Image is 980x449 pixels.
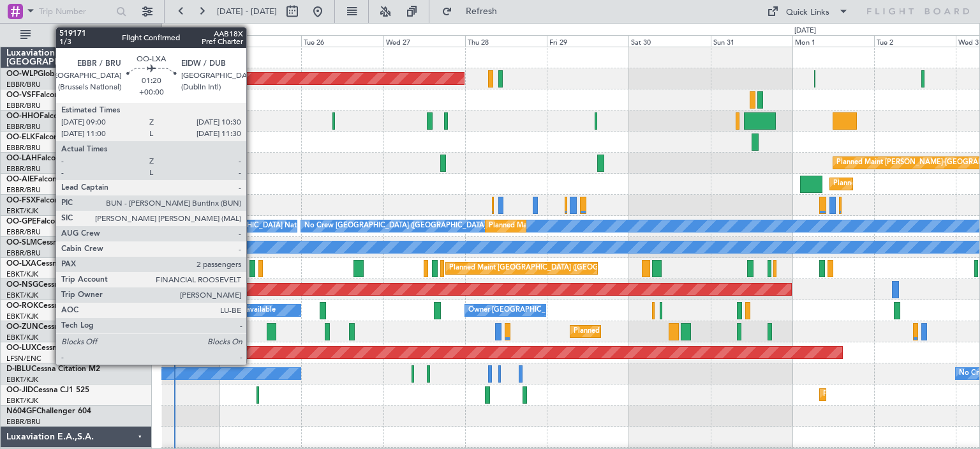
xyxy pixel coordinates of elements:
[6,112,75,120] a: OO-HHOFalcon 8X
[794,26,816,36] div: [DATE]
[6,197,36,204] span: OO-FSX
[628,35,710,47] div: Sat 30
[6,386,33,394] span: OO-JID
[39,2,112,21] input: Trip Number
[33,31,135,40] span: All Aircraft
[489,217,720,236] div: Planned Maint [GEOGRAPHIC_DATA] ([GEOGRAPHIC_DATA] National)
[6,164,41,174] a: EBBR/BRU
[6,407,91,415] a: N604GFChallenger 604
[219,35,301,47] div: Mon 25
[101,217,315,236] div: No Crew [GEOGRAPHIC_DATA] ([GEOGRAPHIC_DATA] National)
[217,6,277,17] span: [DATE] - [DATE]
[6,365,100,373] a: D-IBLUCessna Citation M2
[823,385,972,404] div: Planned Maint Kortrijk-[GEOGRAPHIC_DATA]
[6,344,107,352] a: OO-LUXCessna Citation CJ4
[6,260,36,268] span: OO-LXA
[874,35,956,47] div: Tue 2
[6,143,41,153] a: EBBR/BRU
[6,281,109,289] a: OO-NSGCessna Citation CJ4
[6,417,41,427] a: EBBR/BRU
[164,26,186,36] div: [DATE]
[6,396,38,406] a: EBKT/KJK
[6,70,38,78] span: OO-WLP
[304,217,518,236] div: No Crew [GEOGRAPHIC_DATA] ([GEOGRAPHIC_DATA] National)
[301,35,383,47] div: Tue 26
[786,6,829,19] div: Quick Links
[449,259,680,278] div: Planned Maint [GEOGRAPHIC_DATA] ([GEOGRAPHIC_DATA] National)
[6,70,81,78] a: OO-WLPGlobal 5500
[6,239,37,247] span: OO-SLM
[6,185,41,195] a: EBBR/BRU
[6,80,41,89] a: EBBR/BRU
[6,248,41,258] a: EBBR/BRU
[436,1,512,22] button: Refresh
[574,322,722,341] div: Planned Maint Kortrijk-[GEOGRAPHIC_DATA]
[465,35,547,47] div: Thu 28
[761,1,855,22] button: Quick Links
[6,281,38,289] span: OO-NSG
[6,122,41,132] a: EBBR/BRU
[468,301,641,320] div: Owner [GEOGRAPHIC_DATA]-[GEOGRAPHIC_DATA]
[455,7,509,16] span: Refresh
[6,312,38,321] a: EBKT/KJK
[6,197,71,204] a: OO-FSXFalcon 7X
[223,301,276,320] div: A/C Unavailable
[6,239,108,247] a: OO-SLMCessna Citation XLS
[383,35,465,47] div: Wed 27
[6,206,38,216] a: EBKT/KJK
[6,155,72,162] a: OO-LAHFalcon 7X
[6,323,109,331] a: OO-ZUNCessna Citation CJ4
[6,176,34,183] span: OO-AIE
[6,176,69,183] a: OO-AIEFalcon 7X
[6,91,71,99] a: OO-VSFFalcon 8X
[14,25,138,45] button: All Aircraft
[6,407,36,415] span: N604GF
[6,375,38,384] a: EBKT/KJK
[6,323,38,331] span: OO-ZUN
[6,133,35,141] span: OO-ELK
[6,133,70,141] a: OO-ELKFalcon 8X
[6,155,37,162] span: OO-LAH
[6,344,36,352] span: OO-LUX
[6,333,38,342] a: EBKT/KJK
[6,227,41,237] a: EBBR/BRU
[6,302,38,310] span: OO-ROK
[6,112,40,120] span: OO-HHO
[6,260,107,268] a: OO-LXACessna Citation CJ4
[6,101,41,110] a: EBBR/BRU
[6,365,31,373] span: D-IBLU
[6,218,36,225] span: OO-GPE
[6,91,36,99] span: OO-VSF
[138,35,219,47] div: Sun 24
[6,291,38,300] a: EBKT/KJK
[547,35,628,47] div: Fri 29
[6,386,89,394] a: OO-JIDCessna CJ1 525
[6,270,38,279] a: EBKT/KJK
[6,354,41,363] a: LFSN/ENC
[711,35,792,47] div: Sun 31
[6,218,112,225] a: OO-GPEFalcon 900EX EASy II
[792,35,874,47] div: Mon 1
[6,302,109,310] a: OO-ROKCessna Citation CJ4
